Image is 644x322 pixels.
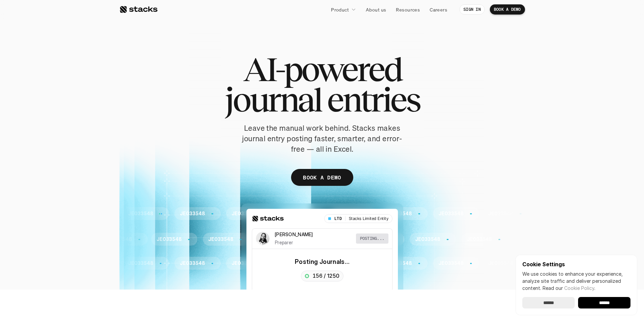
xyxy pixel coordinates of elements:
[426,3,451,16] a: Careers
[243,54,401,84] span: AI-powered
[366,6,386,13] p: About us
[396,6,420,13] p: Resources
[522,270,630,292] p: We use cookies to enhance your experience, analyze site traffic and deliver personalized content.
[387,211,412,217] p: JE033548
[180,261,205,266] p: JE033548
[438,261,463,266] p: JE033548
[180,211,205,217] p: JE033548
[232,211,257,217] p: JE033548
[303,173,341,182] p: BOOK A DEMO
[238,123,407,154] p: Leave the manual work behind. Stacks makes journal entry posting faster, smarter, and error-free ...
[327,84,420,115] span: entries
[488,211,513,217] p: JE033548
[291,169,353,186] a: BOOK A DEMO
[387,261,412,266] p: JE033548
[522,262,630,267] p: Cookie Settings
[488,261,513,266] p: JE033548
[225,84,321,115] span: journal
[467,237,492,242] p: JE033548
[128,211,153,217] p: JE033548
[283,211,308,217] p: JE033548
[128,261,153,266] p: JE033548
[543,285,595,291] span: Read our .
[232,261,257,266] p: JE033548
[430,6,447,13] p: Careers
[517,237,542,242] p: JE033548
[459,4,485,15] a: SIGN IN
[494,7,521,12] p: BOOK A DEMO
[438,211,463,217] p: JE033548
[363,237,388,242] p: JE033548
[415,237,440,242] p: JE033548
[157,237,182,242] p: JE033548
[362,3,390,16] a: About us
[490,4,525,15] a: BOOK A DEMO
[463,7,481,12] p: SIGN IN
[335,211,360,217] p: JE033548
[283,261,308,266] p: JE033548
[107,237,132,242] p: JE033548
[335,261,360,266] p: JE033548
[260,237,285,242] p: JE033548
[208,237,233,242] p: JE033548
[392,3,424,16] a: Resources
[564,285,594,291] a: Cookie Policy
[312,237,337,242] p: JE033548
[331,6,349,13] p: Product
